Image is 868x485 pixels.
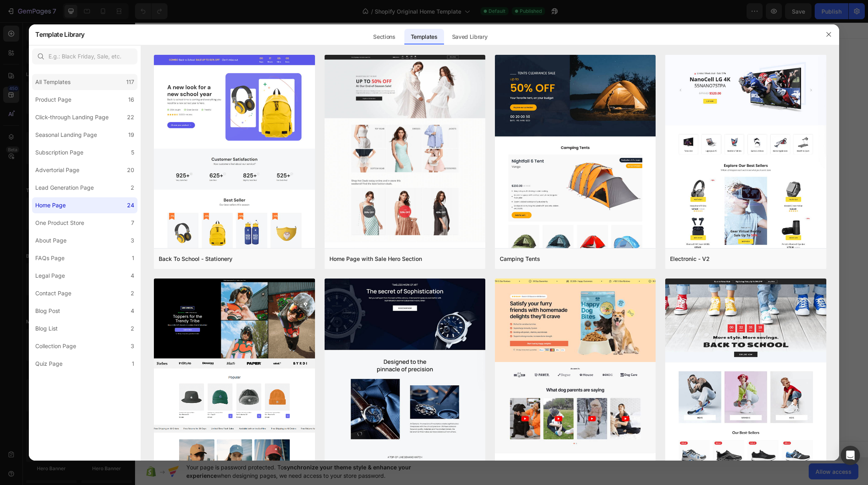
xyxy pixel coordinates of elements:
div: Home Page with Sale Hero Section [329,254,422,264]
span: Add section [347,113,386,121]
div: Blog List [35,324,58,333]
div: 19 [128,130,134,140]
div: Electronic - V2 [670,254,710,264]
div: 16 [128,95,134,104]
div: Open Intercom Messenger [841,446,860,465]
div: Seasonal Landing Page [35,130,97,140]
div: Back To School - Stationery [159,254,232,264]
div: Home Page [35,200,66,210]
span: inspired by CRO experts [277,141,331,148]
div: Click-through Landing Page [35,112,109,122]
div: Collection Page [35,341,76,351]
div: 22 [127,112,134,122]
span: Shopify section: hero [347,33,399,42]
div: 2 [131,324,134,333]
div: Contact Page [35,289,71,298]
div: Blog Post [35,306,60,316]
div: Add blank section [402,131,451,139]
div: All Templates [35,77,71,87]
div: Quiz Page [35,359,63,369]
div: 3 [131,236,134,245]
div: 1 [132,253,134,263]
div: About Page [35,236,67,245]
div: Subscription Page [35,148,83,157]
div: 4 [131,306,134,316]
div: 4 [131,271,134,281]
div: Sections [367,29,402,45]
div: FAQs Page [35,253,65,263]
div: Lead Generation Page [35,183,94,192]
div: 2 [131,289,134,298]
div: 24 [127,200,134,210]
div: Saved Library [446,29,494,45]
span: from URL or image [342,141,385,148]
div: 7 [131,218,134,228]
h2: Template Library [35,24,85,45]
div: Advertorial Page [35,165,79,175]
div: 3 [131,341,134,351]
div: One Product Store [35,218,84,228]
div: Templates [404,29,444,45]
div: 1 [132,359,134,369]
div: 117 [126,77,134,87]
div: Choose templates [280,131,329,139]
div: Product Page [35,95,71,104]
div: 2 [131,183,134,192]
div: Legal Page [35,271,65,281]
div: Camping Tents [500,254,540,264]
input: E.g.: Black Friday, Sale, etc. [32,48,137,64]
div: Generate layout [343,131,385,139]
img: tent.png [495,55,656,406]
span: Shopify section: product-list [339,75,407,85]
div: 20 [127,165,134,175]
span: then drag & drop elements [396,141,456,148]
div: 5 [131,148,134,157]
